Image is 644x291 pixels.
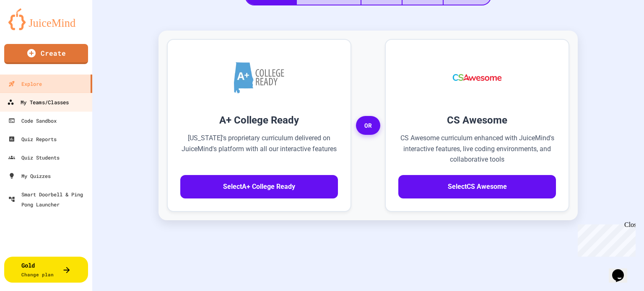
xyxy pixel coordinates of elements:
img: A+ College Ready [234,62,284,93]
div: My Quizzes [8,171,51,181]
img: logo-orange.svg [8,8,84,30]
h3: CS Awesome [398,113,556,128]
button: SelectCS Awesome [398,175,556,198]
button: SelectA+ College Ready [180,175,338,198]
div: Quiz Students [8,152,60,162]
span: Change plan [21,271,54,278]
button: GoldChange plan [4,257,88,283]
span: OR [356,116,380,135]
div: Smart Doorbell & Ping Pong Launcher [8,189,89,209]
div: Gold [21,261,54,278]
a: Create [4,44,88,64]
div: Quiz Reports [8,134,57,144]
iframe: chat widget [574,221,636,257]
p: CS Awesome curriculum enhanced with JuiceMind's interactive features, live coding environments, a... [398,133,556,165]
div: My Teams/Classes [7,97,69,108]
div: Explore [8,79,42,89]
p: [US_STATE]'s proprietary curriculum delivered on JuiceMind's platform with all our interactive fe... [180,133,338,165]
img: CS Awesome [444,52,510,103]
iframe: chat widget [609,258,636,283]
div: Code Sandbox [8,116,57,126]
div: Chat with us now!Close [3,3,58,53]
h3: A+ College Ready [180,113,338,128]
